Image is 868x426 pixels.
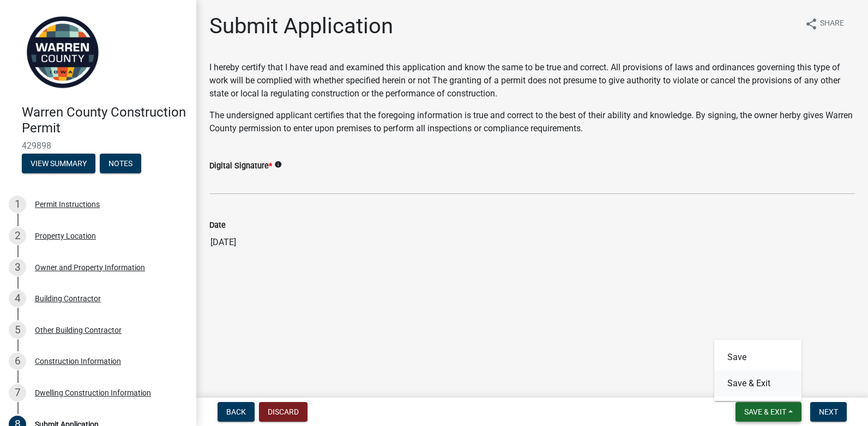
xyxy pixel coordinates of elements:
div: Permit Instructions [35,200,100,208]
div: 1 [9,196,26,213]
span: Next [819,407,838,416]
div: 2 [9,227,26,245]
div: 5 [9,321,26,339]
wm-modal-confirm: Notes [100,160,141,168]
button: shareShare [796,13,853,34]
button: Save [714,344,801,370]
span: Back [226,407,246,416]
div: 4 [9,290,26,307]
i: share [805,17,818,31]
div: Building Contractor [35,295,101,302]
i: info [274,161,282,168]
img: Warren County, Iowa [22,11,104,93]
div: 3 [9,259,26,276]
wm-modal-confirm: Summary [22,160,95,168]
button: Discard [259,402,308,422]
button: View Summary [22,154,95,173]
label: Digital Signature [209,162,272,170]
div: Other Building Contractor [35,326,122,334]
span: Share [820,17,844,31]
p: The undersigned applicant certifies that the foregoing information is true and correct to the bes... [209,109,855,135]
div: Construction Information [35,357,121,365]
span: Save & Exit [744,407,786,416]
button: Back [218,402,255,422]
h1: Submit Application [209,13,393,39]
div: Property Location [35,232,96,240]
button: Save & Exit [714,370,801,397]
div: 7 [9,384,26,401]
label: Date [209,222,226,229]
button: Save & Exit [736,402,801,422]
h4: Warren County Construction Permit [22,105,188,136]
div: Dwelling Construction Information [35,389,151,397]
div: 6 [9,352,26,370]
p: I hereby certify that I have read and examined this application and know the same to be true and ... [209,61,855,100]
button: Next [810,402,847,422]
div: Save & Exit [714,340,801,401]
div: Owner and Property Information [35,264,145,271]
span: 429898 [22,141,174,151]
button: Notes [100,154,141,173]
